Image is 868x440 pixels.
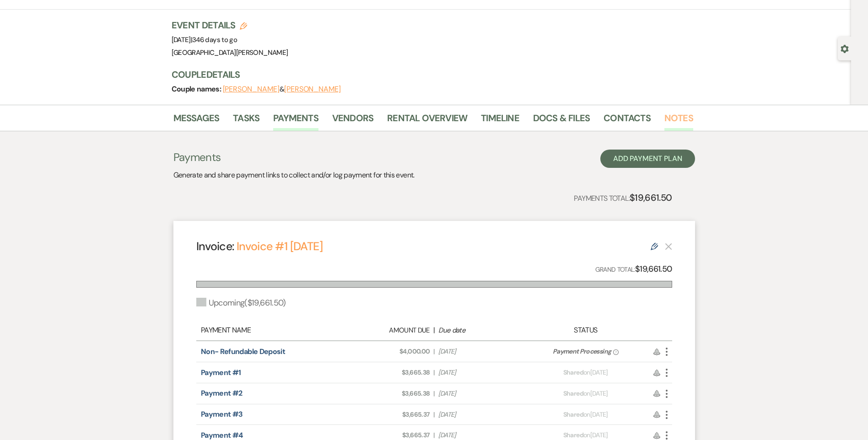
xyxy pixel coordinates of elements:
h3: Couple Details [172,68,684,81]
a: Notes [664,111,693,131]
span: [DATE] [438,430,523,440]
span: $4,000.00 [345,347,430,356]
span: Couple names: [172,84,223,94]
a: Tasks [233,111,259,131]
span: Shared [563,389,583,397]
button: [PERSON_NAME] [284,86,341,93]
button: Open lead details [841,44,849,53]
div: Payment Name [201,325,341,336]
a: Contacts [604,111,651,131]
button: [PERSON_NAME] [223,86,280,93]
a: Timeline [481,111,519,131]
strong: $19,661.50 [635,263,672,274]
span: Payment Processing [553,347,611,355]
p: Payments Total: [574,190,672,205]
a: Payment #2 [201,388,243,398]
span: ? [613,349,618,355]
div: on [DATE] [527,430,644,440]
span: | [433,368,434,377]
span: [DATE] [438,410,523,419]
a: Invoice #1 [DATE] [237,239,323,254]
a: Docs & Files [533,111,590,131]
span: $3,665.38 [345,368,430,377]
div: Amount Due [345,325,430,336]
div: Status [527,325,644,336]
a: Vendors [332,111,373,131]
div: on [DATE] [527,389,644,398]
span: $3,665.37 [345,430,430,440]
a: Payments [273,111,318,131]
h3: Event Details [172,19,288,32]
span: | [433,430,434,440]
span: [DATE] [172,35,237,44]
span: [DATE] [438,389,523,398]
span: & [223,85,341,94]
button: This payment plan cannot be deleted because it contains links that have been paid through Weven’s... [665,242,672,250]
strong: $19,661.50 [630,192,672,204]
span: Shared [563,410,583,419]
span: $3,665.37 [345,410,430,419]
h3: Payments [173,150,415,165]
span: | [433,347,434,356]
a: Messages [173,111,220,131]
span: 346 days to go [192,35,237,44]
span: Shared [563,368,583,376]
div: on [DATE] [527,410,644,419]
span: | [433,389,434,398]
a: Rental Overview [387,111,467,131]
span: [GEOGRAPHIC_DATA][PERSON_NAME] [172,48,288,57]
span: | [433,410,434,419]
p: Grand Total: [595,263,672,276]
h4: Invoice: [196,238,323,254]
span: Shared [563,431,583,439]
button: Add Payment Plan [600,150,695,168]
div: | [341,325,528,336]
span: $3,665.38 [345,389,430,398]
a: Payment #4 [201,430,243,440]
div: Upcoming ( $19,661.50 ) [196,297,286,309]
span: | [191,35,237,44]
a: Non- Refundable Deposit [201,347,285,356]
div: on [DATE] [527,368,644,377]
p: Generate and share payment links to collect and/or log payment for this event. [173,169,415,181]
span: [DATE] [438,368,523,377]
div: Due date [438,325,523,336]
span: [DATE] [438,347,523,356]
a: Payment #3 [201,409,243,419]
a: Payment #1 [201,368,241,377]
